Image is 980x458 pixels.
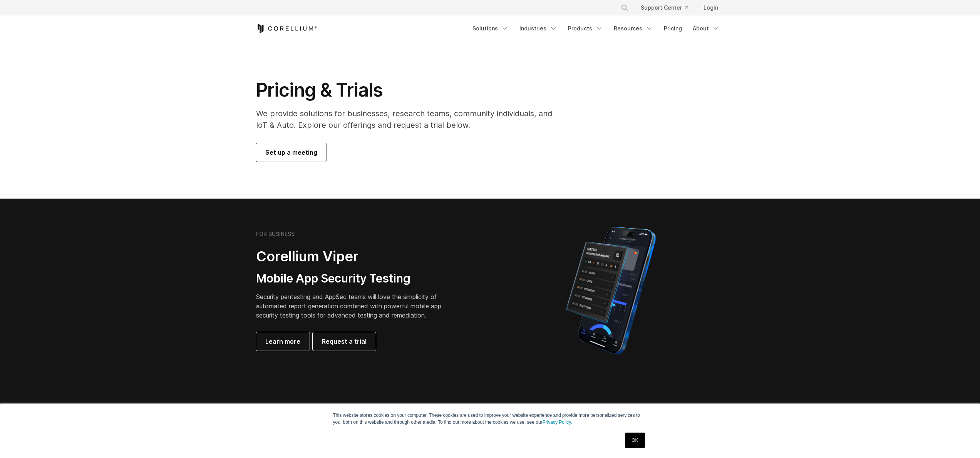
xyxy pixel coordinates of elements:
[256,143,327,162] a: Set up a meeting
[256,24,317,33] a: Corellium Home
[256,292,453,320] p: Security pentesting and AppSec teams will love the simplicity of automated report generation comb...
[468,22,513,35] a: Solutions
[333,412,647,426] p: This website stores cookies on your computer. These cookies are used to improve your website expe...
[256,79,563,102] h1: Pricing & Trials
[265,148,317,157] span: Set up a meeting
[265,337,300,346] span: Learn more
[515,22,562,35] a: Industries
[659,22,687,35] a: Pricing
[688,22,724,35] a: About
[313,332,376,351] a: Request a trial
[635,1,694,15] a: Support Center
[553,223,669,358] img: Corellium MATRIX automated report on iPhone showing app vulnerability test results across securit...
[625,433,645,448] a: OK
[468,22,724,35] div: Navigation Menu
[563,22,608,35] a: Products
[697,1,724,15] a: Login
[611,1,724,15] div: Navigation Menu
[543,420,572,425] a: Privacy Policy.
[322,337,367,346] span: Request a trial
[256,231,295,237] h6: FOR BUSINESS
[256,108,563,131] p: We provide solutions for businesses, research teams, community individuals, and IoT & Auto. Explo...
[256,248,453,265] h2: Corellium Viper
[256,271,453,286] h3: Mobile App Security Testing
[256,332,310,351] a: Learn more
[618,1,632,15] button: Search
[609,22,658,35] a: Resources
